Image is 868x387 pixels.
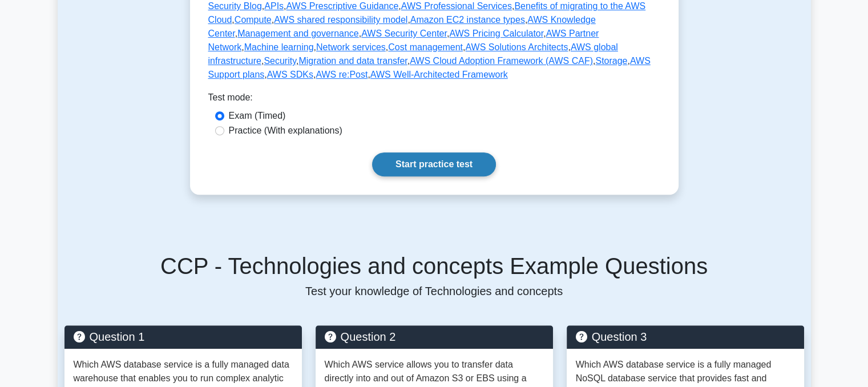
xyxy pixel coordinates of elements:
a: AWS Prescriptive Guidance [286,1,398,11]
a: Storage [595,56,627,66]
div: Test mode: [208,91,660,109]
a: APIs [264,1,284,11]
a: AWS Security Center [361,29,447,38]
a: AWS Partner Network [208,29,599,52]
label: Practice (With explanations) [229,124,342,138]
a: AWS Pricing Calculator [449,29,543,38]
a: AWS Well-Architected Framework [370,70,508,79]
a: AWS re:Post [316,70,368,79]
a: Machine learning [244,42,314,52]
a: AWS Cloud Adoption Framework (AWS CAF) [410,56,593,66]
label: Exam (Timed) [229,109,286,123]
a: Compute [235,15,272,25]
h5: Question 2 [325,330,544,344]
h5: Question 1 [74,330,293,344]
a: AWS shared responsibility model [274,15,407,25]
a: Amazon EC2 instance types [410,15,525,25]
p: Test your knowledge of Technologies and concepts [64,284,804,298]
a: Network services [316,42,386,52]
a: Security [264,56,296,66]
a: Migration and data transfer [298,56,407,66]
a: AWS Professional Services [401,1,512,11]
a: Management and governance [237,29,359,38]
a: AWS SDKs [267,70,313,79]
a: AWS Solutions Architects [465,42,568,52]
a: Start practice test [372,152,496,176]
a: Cost management [388,42,463,52]
h5: CCP - Technologies and concepts Example Questions [64,252,804,280]
h5: Question 3 [576,330,795,344]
